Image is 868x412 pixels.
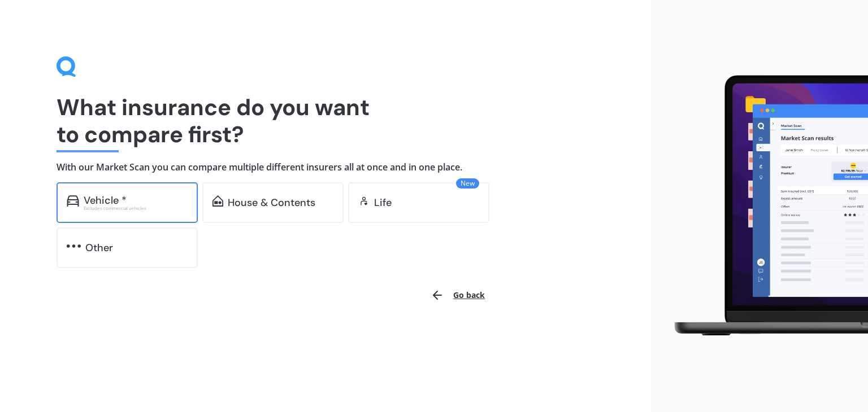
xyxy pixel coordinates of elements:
div: House & Contents [228,197,315,208]
button: Go back [424,282,492,309]
img: car.f15378c7a67c060ca3f3.svg [67,195,79,207]
div: Life [374,197,392,208]
div: Vehicle * [84,195,127,206]
div: Other [85,242,113,253]
img: other.81dba5aafe580aa69f38.svg [67,240,81,252]
h1: What insurance do you want to compare first? [57,94,594,148]
img: laptop.webp [660,69,868,342]
img: life.f720d6a2d7cdcd3ad642.svg [358,195,370,207]
span: New [456,178,479,189]
h4: With our Market Scan you can compare multiple different insurers all at once and in one place. [57,161,594,173]
div: Excludes commercial vehicles [84,206,188,211]
img: home-and-contents.b802091223b8502ef2dd.svg [212,195,223,207]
